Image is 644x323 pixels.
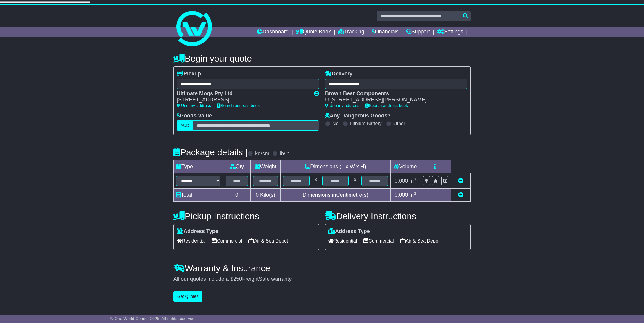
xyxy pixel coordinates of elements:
[177,97,308,103] div: [STREET_ADDRESS]
[325,71,352,77] label: Delivery
[414,177,416,181] sup: 3
[365,103,408,108] a: Search address book
[437,27,463,37] a: Settings
[173,54,471,63] h4: Begin your quote
[173,276,471,282] div: All our quotes include a $ FreightSafe warranty.
[395,178,408,184] span: 0.000
[177,228,218,235] label: Address Type
[393,121,405,126] label: Other
[177,91,308,97] div: Ultimate Mogs Pty Ltd
[233,276,242,282] span: 250
[223,189,251,202] td: 0
[458,192,463,198] a: Add new item
[177,71,201,77] label: Pickup
[257,27,289,37] a: Dashboard
[338,27,364,37] a: Tracking
[255,151,269,157] label: kg/cm
[332,121,338,126] label: No
[400,236,440,246] span: Air & Sea Depot
[325,97,461,103] div: U [STREET_ADDRESS][PERSON_NAME]
[110,316,196,321] span: © One World Courier 2025. All rights reserved.
[328,236,357,246] span: Residential
[351,173,359,189] td: x
[177,236,205,246] span: Residential
[395,192,408,198] span: 0.000
[372,27,399,37] a: Financials
[350,121,382,126] label: Lithium Battery
[248,236,288,246] span: Air & Sea Depot
[325,211,471,221] h4: Delivery Instructions
[296,27,331,37] a: Quote/Book
[325,113,391,119] label: Any Dangerous Goods?
[173,211,319,221] h4: Pickup Instructions
[414,191,416,196] sup: 3
[409,192,416,198] span: m
[280,189,390,202] td: Dimensions in Centimetre(s)
[312,173,320,189] td: x
[173,263,471,273] h4: Warranty & Insurance
[211,236,242,246] span: Commercial
[217,103,260,108] a: Search address book
[177,120,193,131] label: AUD
[173,147,248,157] h4: Package details |
[251,160,281,173] td: Weight
[328,228,370,235] label: Address Type
[363,236,394,246] span: Commercial
[251,189,281,202] td: Kilo(s)
[390,160,420,173] td: Volume
[223,160,251,173] td: Qty
[256,192,259,198] span: 0
[174,160,223,173] td: Type
[409,178,416,184] span: m
[280,160,390,173] td: Dimensions (L x W x H)
[177,113,212,119] label: Goods Value
[325,91,461,97] div: Brown Bear Components
[280,151,289,157] label: lb/in
[177,103,211,108] a: Use my address
[458,178,463,184] a: Remove this item
[173,291,202,302] button: Get Quotes
[325,103,359,108] a: Use my address
[406,27,430,37] a: Support
[174,189,223,202] td: Total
